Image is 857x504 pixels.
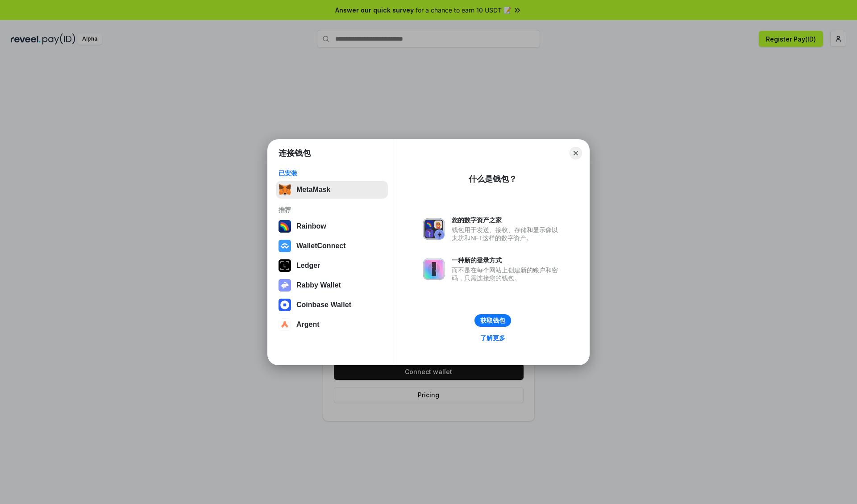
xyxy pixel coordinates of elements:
[452,256,562,264] div: 一种新的登录方式
[279,148,311,158] h1: 连接钱包
[296,186,330,194] div: MetaMask
[276,257,388,275] button: Ledger
[279,299,291,311] img: svg+xml,%3Csvg%20width%3D%2228%22%20height%3D%2228%22%20viewBox%3D%220%200%2028%2028%22%20fill%3D...
[279,206,385,214] div: 推荐
[296,281,341,289] div: Rabby Wallet
[279,240,291,252] img: svg+xml,%3Csvg%20width%3D%2228%22%20height%3D%2228%22%20viewBox%3D%220%200%2028%2028%22%20fill%3D...
[469,174,517,184] div: 什么是钱包？
[279,183,291,196] img: svg+xml,%3Csvg%20fill%3D%22none%22%20height%3D%2233%22%20viewBox%3D%220%200%2035%2033%22%20width%...
[296,242,346,250] div: WalletConnect
[296,262,320,270] div: Ledger
[480,334,505,342] div: 了解更多
[279,220,291,233] img: svg+xml,%3Csvg%20width%3D%22120%22%20height%3D%22120%22%20viewBox%3D%220%200%20120%20120%22%20fil...
[276,181,388,199] button: MetaMask
[423,218,445,240] img: svg+xml,%3Csvg%20xmlns%3D%22http%3A%2F%2Fwww.w3.org%2F2000%2Fsvg%22%20fill%3D%22none%22%20viewBox...
[276,217,388,235] button: Rainbow
[452,216,562,224] div: 您的数字资产之家
[480,317,505,325] div: 获取钱包
[276,316,388,333] button: Argent
[452,226,562,242] div: 钱包用于发送、接收、存储和显示像以太坊和NFT这样的数字资产。
[474,314,511,327] button: 获取钱包
[296,222,326,230] div: Rainbow
[570,147,582,159] button: Close
[279,169,385,177] div: 已安装
[279,279,291,292] img: svg+xml,%3Csvg%20xmlns%3D%22http%3A%2F%2Fwww.w3.org%2F2000%2Fsvg%22%20fill%3D%22none%22%20viewBox...
[279,318,291,331] img: svg+xml,%3Csvg%20width%3D%2228%22%20height%3D%2228%22%20viewBox%3D%220%200%2028%2028%22%20fill%3D...
[276,296,388,314] button: Coinbase Wallet
[296,301,351,309] div: Coinbase Wallet
[423,258,445,280] img: svg+xml,%3Csvg%20xmlns%3D%22http%3A%2F%2Fwww.w3.org%2F2000%2Fsvg%22%20fill%3D%22none%22%20viewBox...
[276,276,388,294] button: Rabby Wallet
[296,321,320,329] div: Argent
[452,266,562,282] div: 而不是在每个网站上创建新的账户和密码，只需连接您的钱包。
[276,237,388,255] button: WalletConnect
[475,332,511,344] a: 了解更多
[279,259,291,272] img: svg+xml,%3Csvg%20xmlns%3D%22http%3A%2F%2Fwww.w3.org%2F2000%2Fsvg%22%20width%3D%2228%22%20height%3...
